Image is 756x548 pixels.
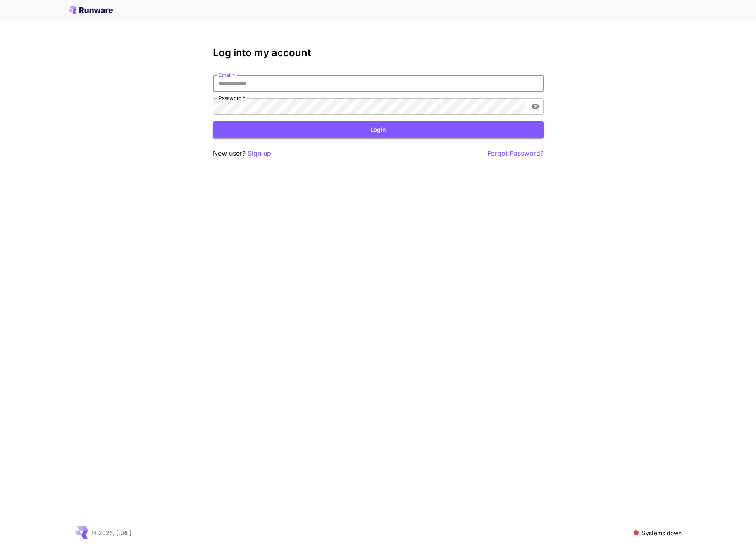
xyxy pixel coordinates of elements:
button: Login [213,121,544,138]
p: Systems down [642,529,682,537]
label: Password [219,95,245,102]
p: © 2025, [URL] [91,529,131,537]
button: toggle password visibility [528,99,543,114]
p: New user? [213,148,271,159]
button: Forgot Password? [487,148,544,159]
h3: Log into my account [213,47,544,59]
button: Sign up [248,148,271,159]
label: Email [219,71,235,78]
